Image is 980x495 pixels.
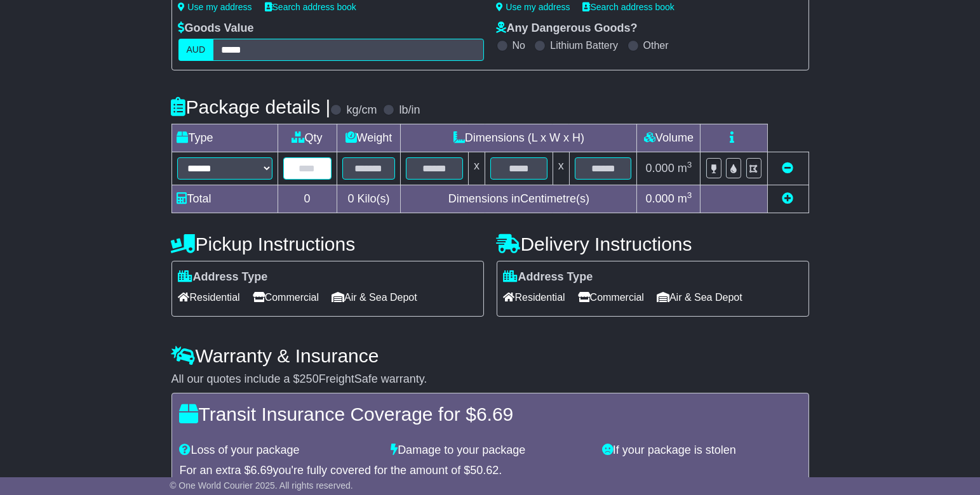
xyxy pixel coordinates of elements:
label: Other [643,39,669,51]
span: 50.62 [470,464,499,477]
a: Use my address [497,2,570,12]
a: Use my address [178,2,252,12]
label: Any Dangerous Goods? [497,22,638,36]
label: Address Type [178,270,268,284]
span: Air & Sea Depot [332,287,417,307]
span: Commercial [253,287,319,307]
a: Add new item [782,192,794,205]
span: 0.000 [646,162,675,175]
sup: 3 [687,160,692,169]
span: © One World Courier 2025. All rights reserved. [170,480,353,491]
span: 250 [300,373,319,385]
a: Search address book [265,2,356,12]
td: x [553,152,569,185]
span: 6.69 [251,464,273,477]
td: Dimensions in Centimetre(s) [401,185,637,213]
span: 0.000 [646,192,675,205]
td: 0 [278,185,337,213]
a: Remove this item [782,162,794,175]
div: Loss of your package [173,444,385,458]
span: Residential [504,287,565,307]
label: Goods Value [178,22,254,36]
span: 6.69 [476,404,513,425]
label: kg/cm [346,103,377,117]
h4: Delivery Instructions [497,234,809,254]
td: Volume [637,124,701,152]
label: Address Type [504,270,593,284]
div: If your package is stolen [596,444,807,458]
span: Residential [178,287,240,307]
td: x [469,152,485,185]
h4: Transit Insurance Coverage for $ [180,404,801,425]
td: Kilo(s) [337,185,401,213]
h4: Package details | [171,96,331,117]
span: Commercial [578,287,644,307]
td: Type [171,124,278,152]
div: Damage to your package [384,444,596,458]
td: Weight [337,124,401,152]
label: AUD [178,39,214,61]
sup: 3 [687,190,692,200]
h4: Warranty & Insurance [171,345,809,366]
td: Total [171,185,278,213]
td: Dimensions (L x W x H) [401,124,637,152]
td: Qty [278,124,337,152]
div: For an extra $ you're fully covered for the amount of $ . [180,464,801,478]
label: lb/in [399,103,420,117]
a: Search address book [583,2,675,12]
span: 0 [347,192,354,205]
div: All our quotes include a $ FreightSafe warranty. [171,373,809,386]
span: m [678,192,692,205]
label: Lithium Battery [550,39,618,51]
label: No [513,39,525,51]
span: m [678,162,692,175]
span: Air & Sea Depot [657,287,742,307]
h4: Pickup Instructions [171,234,484,254]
